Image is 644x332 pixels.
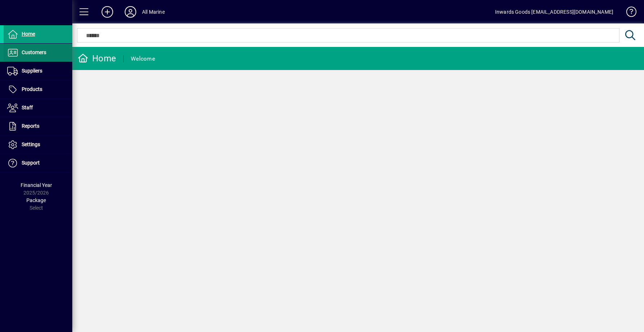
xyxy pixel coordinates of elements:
[96,5,119,18] button: Add
[4,136,72,154] a: Settings
[131,53,155,65] div: Welcome
[4,117,72,135] a: Reports
[22,141,40,147] span: Settings
[119,5,142,18] button: Profile
[4,44,72,62] a: Customers
[4,99,72,117] a: Staff
[26,197,46,203] span: Package
[22,68,42,74] span: Suppliers
[78,53,116,64] div: Home
[142,6,165,18] div: All Marine
[21,182,52,188] span: Financial Year
[22,123,39,129] span: Reports
[22,160,40,166] span: Support
[4,62,72,80] a: Suppliers
[22,49,46,55] span: Customers
[4,80,72,99] a: Products
[22,31,35,37] span: Home
[495,6,613,18] div: Inwards Goods [EMAIL_ADDRESS][DOMAIN_NAME]
[22,86,42,92] span: Products
[4,154,72,172] a: Support
[22,105,33,110] span: Staff
[621,1,635,25] a: Knowledge Base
